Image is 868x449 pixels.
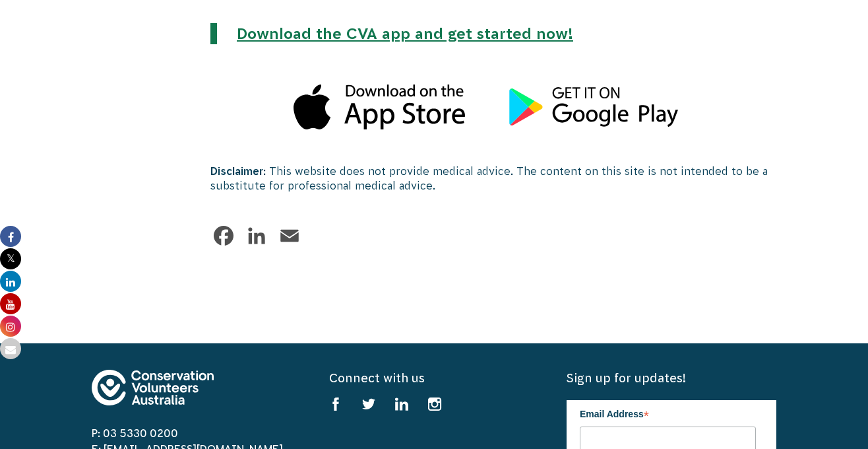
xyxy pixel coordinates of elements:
a: Facebook [210,223,237,249]
strong: Disclaimer [210,165,263,177]
a: P: 03 5330 0200 [92,427,178,439]
label: Email Address [580,400,756,425]
h5: Sign up for updates! [567,370,776,386]
a: Email [276,223,303,249]
a: Download the CVA app and get started now! [237,25,573,42]
a: LinkedIn [243,223,270,249]
img: logo-footer.svg [92,370,214,405]
h5: Connect with us [329,370,539,386]
p: : This website does not provide medical advice. The content on this site is not intended to be a ... [210,164,776,193]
